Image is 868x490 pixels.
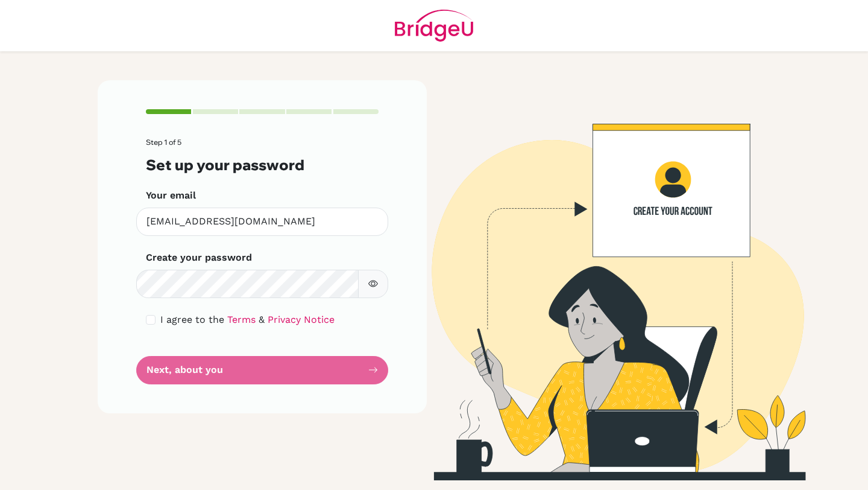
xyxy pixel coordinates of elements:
h3: Set up your password [146,156,379,174]
label: Your email [146,188,196,203]
label: Create your password [146,250,252,265]
span: I agree to the [160,314,224,325]
span: Step 1 of 5 [146,138,181,147]
input: Insert your email* [136,208,388,236]
span: & [259,314,265,325]
a: Terms [227,314,256,325]
a: Privacy Notice [268,314,335,325]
